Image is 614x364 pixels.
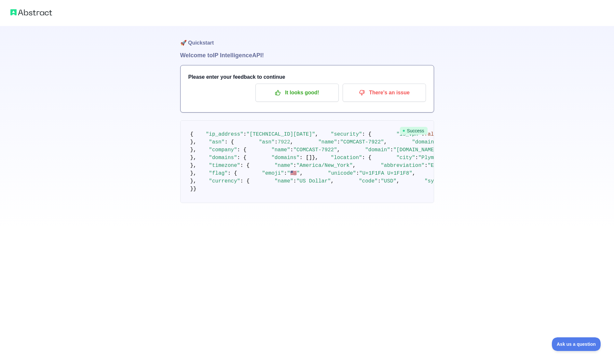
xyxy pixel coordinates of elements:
span: : { [362,155,372,161]
img: Abstract logo [10,8,52,17]
span: : { [237,155,247,161]
span: "[TECHNICAL_ID][DATE]" [246,131,315,137]
span: false [425,131,440,137]
span: "domains" [209,155,237,161]
span: , [412,170,416,176]
span: , [337,147,340,153]
span: "🇺🇸" [287,170,300,176]
button: There's an issue [343,84,426,102]
span: "asn" [209,139,225,145]
span: "name" [275,178,293,184]
span: "is_vpn" [396,131,421,137]
span: "[DOMAIN_NAME]" [393,147,440,153]
span: "name" [275,163,293,169]
span: : [290,147,293,153]
span: , [331,178,334,184]
span: : [275,139,278,145]
span: "name" [318,139,337,145]
span: "abbreviation" [381,163,424,169]
p: It looks good! [260,87,334,98]
h1: 🚀 Quickstart [180,26,434,51]
span: : [415,155,418,161]
p: There's an issue [348,87,421,98]
h1: Welcome to IP Intelligence API! [180,51,434,60]
span: , [384,139,387,145]
span: 7922 [278,139,290,145]
span: , [300,170,303,176]
span: "symbol" [425,178,450,184]
span: : [356,170,359,176]
span: : { [240,163,250,169]
h3: Please enter your feedback to continue [188,73,426,81]
span: : [] [300,155,312,161]
span: : [284,170,287,176]
span: : { [362,131,372,137]
span: "US Dollar" [296,178,331,184]
span: : [425,163,428,169]
span: "code" [359,178,378,184]
span: "emoji" [262,170,284,176]
span: , [290,139,293,145]
span: "COMCAST-7922" [340,139,384,145]
span: "company" [209,147,237,153]
span: : [243,131,247,137]
iframe: Toggle Customer Support [552,337,601,351]
span: "city" [396,155,415,161]
span: "asn" [259,139,275,145]
span: "location" [331,155,362,161]
span: : { [240,178,250,184]
span: "U+1F1FA U+1F1F8" [359,170,412,176]
span: : [378,178,381,184]
span: , [315,131,319,137]
span: "domains" [271,155,299,161]
span: : [293,178,296,184]
span: "flag" [209,170,228,176]
span: "Plymouth" [418,155,449,161]
span: "America/New_York" [296,163,353,169]
span: "domain" [412,139,437,145]
button: It looks good! [255,84,339,102]
span: Success [400,127,428,135]
span: : { [225,139,234,145]
span: { [190,131,194,137]
span: "currency" [209,178,240,184]
span: "COMCAST-7922" [293,147,337,153]
span: "name" [271,147,290,153]
span: : { [228,170,237,176]
span: , [396,178,400,184]
span: "USD" [381,178,396,184]
span: "ip_address" [206,131,243,137]
span: "security" [331,131,362,137]
span: "timezone" [209,163,240,169]
span: , [353,163,356,169]
span: : { [237,147,247,153]
span: : [390,147,393,153]
span: : [293,163,296,169]
span: "domain" [365,147,390,153]
span: : [337,139,340,145]
span: "unicode" [328,170,356,176]
span: "EDT" [428,163,443,169]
